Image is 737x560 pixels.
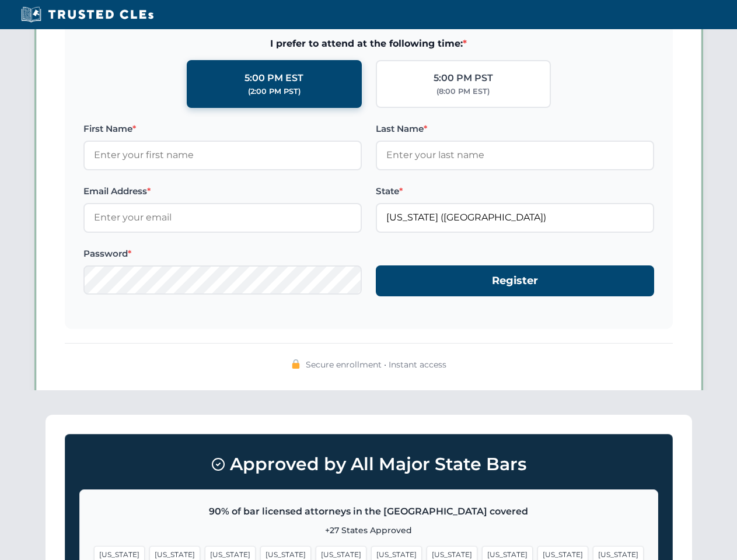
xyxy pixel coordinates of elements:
[83,203,362,232] input: Enter your email
[434,71,493,86] div: 5:00 PM PST
[436,86,490,97] div: (8:00 PM EST)
[376,141,654,170] input: Enter your last name
[79,449,658,480] h3: Approved by All Major State Bars
[83,247,362,261] label: Password
[94,504,644,519] p: 90% of bar licensed attorneys in the [GEOGRAPHIC_DATA] covered
[83,184,362,198] label: Email Address
[291,359,301,369] img: 🔒
[18,6,157,23] img: Trusted CLEs
[83,122,362,136] label: First Name
[83,36,654,51] span: I prefer to attend at the following time:
[248,86,301,97] div: (2:00 PM PST)
[376,122,654,136] label: Last Name
[244,71,303,86] div: 5:00 PM EST
[376,184,654,198] label: State
[376,265,654,296] button: Register
[83,141,362,170] input: Enter your first name
[94,524,644,537] p: +27 States Approved
[376,203,654,232] input: Florida (FL)
[306,358,446,371] span: Secure enrollment • Instant access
